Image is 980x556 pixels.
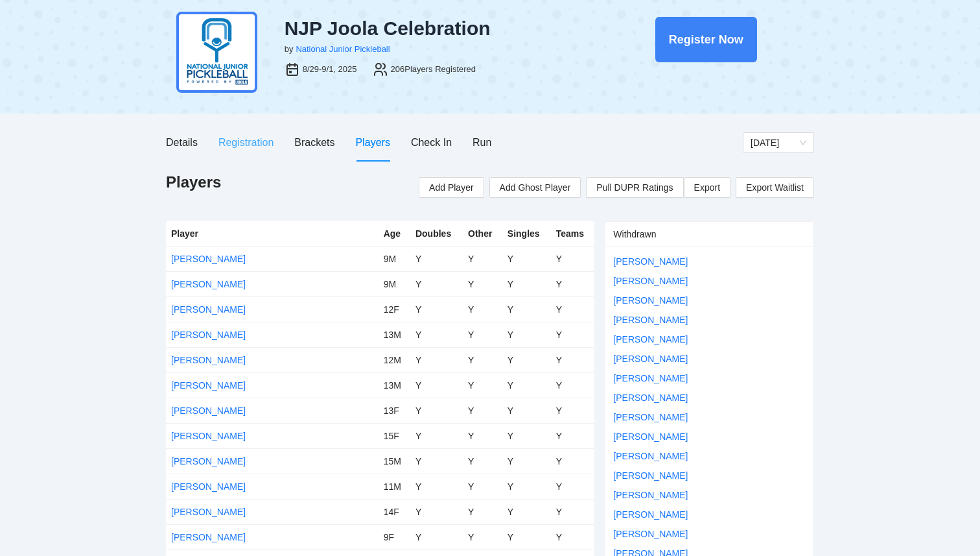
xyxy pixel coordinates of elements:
td: Y [551,347,595,372]
td: Y [551,296,595,322]
td: Y [502,246,551,271]
a: [PERSON_NAME] [613,315,688,325]
td: Y [463,322,502,347]
td: 9M [379,246,410,271]
a: [PERSON_NAME] [613,393,688,403]
div: Teams [556,226,590,241]
div: by [285,43,294,56]
td: Y [551,499,595,524]
td: Y [551,423,595,448]
td: Y [410,296,463,322]
span: Saturday [751,133,806,152]
td: Y [463,499,502,524]
div: Check In [411,134,452,151]
a: [PERSON_NAME] [613,529,688,539]
a: [PERSON_NAME] [171,380,246,391]
a: [PERSON_NAME] [171,532,246,542]
div: Registration [218,134,274,151]
div: Other [468,226,497,241]
td: Y [502,474,551,499]
div: Brackets [294,134,334,151]
td: 13M [379,322,410,347]
a: [PERSON_NAME] [171,355,246,365]
a: [PERSON_NAME] [171,507,246,517]
a: [PERSON_NAME] [171,456,246,466]
td: Y [502,448,551,474]
a: [PERSON_NAME] [613,334,688,344]
td: 13F [379,398,410,423]
td: Y [463,398,502,423]
a: [PERSON_NAME] [171,279,246,289]
td: Y [502,398,551,423]
td: Y [410,474,463,499]
a: [PERSON_NAME] [171,431,246,441]
div: NJP Joola Celebration [285,17,588,40]
td: 14F [379,499,410,524]
a: [PERSON_NAME] [613,431,688,442]
td: Y [551,372,595,398]
td: 15M [379,448,410,474]
td: Y [463,474,502,499]
td: Y [463,372,502,398]
td: Y [410,347,463,372]
div: Age [384,226,405,241]
a: [PERSON_NAME] [613,412,688,422]
span: Export Waitlist [746,178,804,197]
td: Y [463,296,502,322]
a: [PERSON_NAME] [171,304,246,315]
a: Export [684,177,730,198]
td: 12M [379,347,410,372]
td: Y [551,398,595,423]
div: Doubles [415,226,458,241]
a: National Junior Pickleball [296,44,390,54]
td: Y [410,246,463,271]
td: Y [502,423,551,448]
td: Y [410,372,463,398]
td: Y [463,271,502,296]
div: Player [171,226,373,241]
span: Add Player [429,180,473,195]
td: Y [502,524,551,550]
a: [PERSON_NAME] [171,254,246,264]
div: Withdrawn [613,222,806,247]
h1: Players [166,172,221,193]
td: 15F [379,423,410,448]
td: Y [502,271,551,296]
td: 13M [379,372,410,398]
div: Run [472,134,491,151]
a: [PERSON_NAME] [171,330,246,340]
td: Y [410,423,463,448]
td: Y [551,271,595,296]
td: Y [410,524,463,550]
a: [PERSON_NAME] [613,276,688,286]
td: Y [502,322,551,347]
td: Y [551,474,595,499]
td: Y [463,423,502,448]
div: 206 Players Registered [391,63,476,76]
td: Y [551,246,595,271]
td: Y [551,524,595,550]
div: 8/29-9/1, 2025 [303,63,357,76]
td: Y [410,448,463,474]
td: Y [551,322,595,347]
a: [PERSON_NAME] [613,295,688,306]
td: Y [463,246,502,271]
button: Register Now [655,17,757,62]
div: Singles [507,226,546,241]
a: [PERSON_NAME] [613,470,688,481]
a: [PERSON_NAME] [613,490,688,500]
span: Pull DUPR Ratings [596,180,673,195]
span: Add Ghost Player [500,180,571,195]
td: Y [502,372,551,398]
a: [PERSON_NAME] [613,256,688,267]
td: 12F [379,296,410,322]
td: Y [502,499,551,524]
a: [PERSON_NAME] [613,373,688,383]
button: Add Ghost Player [489,177,581,198]
a: [PERSON_NAME] [613,509,688,520]
a: [PERSON_NAME] [171,405,246,416]
td: Y [551,448,595,474]
a: [PERSON_NAME] [613,451,688,461]
img: njp-logo2.png [176,12,257,93]
td: Y [463,448,502,474]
